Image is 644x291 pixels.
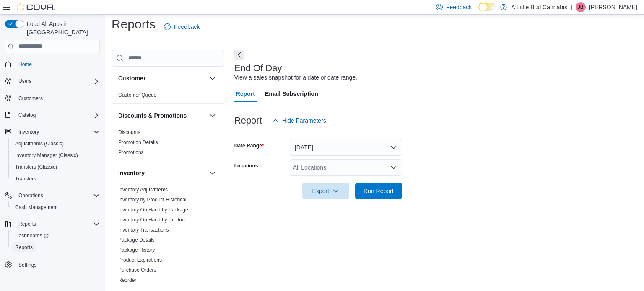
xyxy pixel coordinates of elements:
span: Inventory [15,127,100,137]
span: Catalog [18,112,36,118]
span: Customers [15,93,100,103]
span: Load All Apps in [GEOGRAPHIC_DATA] [23,20,100,36]
div: Jayna Bamber [576,2,586,12]
a: Purchase Orders [118,267,156,273]
p: | [571,2,572,12]
a: Customer Queue [118,92,156,98]
span: Dashboards [12,231,100,241]
button: [DATE] [290,139,402,156]
span: Home [18,61,32,68]
a: Package Details [118,237,155,243]
a: Transfers [12,174,39,184]
button: Adjustments (Classic) [8,138,103,149]
a: Settings [15,260,40,270]
a: Adjustments (Classic) [12,139,67,149]
a: Inventory Adjustments [118,187,168,193]
button: Reports [15,219,39,229]
div: View a sales snapshot for a date or date range. [234,73,357,82]
span: Purchase Orders [118,267,156,273]
a: Discounts [118,129,140,135]
button: Cash Management [8,201,103,213]
span: Operations [15,191,100,201]
button: Inventory Manager (Classic) [8,149,103,161]
button: Open list of options [390,164,397,171]
span: Users [18,78,31,85]
button: Operations [2,190,103,201]
button: Transfers (Classic) [8,161,103,173]
span: Inventory Manager (Classic) [15,152,78,159]
div: Discounts & Promotions [112,127,224,161]
a: Inventory On Hand by Package [118,207,188,213]
span: Customers [18,95,43,102]
h1: Reports [112,16,156,33]
button: Inventory [15,127,42,137]
span: Promotions [118,149,144,156]
span: Reports [15,219,100,229]
span: Customer Queue [118,92,156,98]
button: Catalog [15,110,39,120]
a: Package History [118,247,155,253]
button: Hide Parameters [269,112,330,129]
h3: Inventory [118,169,145,177]
span: Transfers [12,174,100,184]
button: Catalog [2,109,103,121]
span: Feedback [174,23,200,31]
span: Email Subscription [265,85,318,102]
button: Export [302,183,349,199]
a: Reorder [118,277,136,283]
img: Cova [17,3,55,11]
span: Report [236,85,255,102]
span: JB [578,2,584,12]
label: Date Range [234,142,264,149]
span: Cash Management [15,204,57,211]
span: Reports [15,244,33,251]
span: Transfers (Classic) [12,162,100,172]
span: Feedback [446,3,472,11]
span: Users [15,76,100,86]
div: Customer [112,90,224,103]
a: Product Expirations [118,257,162,263]
p: A Little Bud Cannabis [511,2,567,12]
button: Discounts & Promotions [208,111,218,121]
a: Reports [12,242,36,252]
button: Customers [2,92,103,104]
button: Operations [15,191,47,201]
button: Inventory [118,169,206,177]
h3: Report [234,116,262,126]
button: Reports [2,218,103,230]
span: Adjustments (Classic) [12,139,100,149]
span: Cash Management [12,202,100,212]
a: Promotions [118,149,144,155]
span: Inventory Manager (Classic) [12,150,100,160]
a: Dashboards [8,230,103,242]
span: Transfers [15,175,36,182]
span: Inventory On Hand by Package [118,206,188,213]
h3: Customer [118,74,145,82]
a: Feedback [161,18,203,35]
button: Transfers [8,173,103,185]
span: Inventory Adjustments [118,186,168,193]
span: Promotion Details [118,139,158,146]
a: Inventory Manager (Classic) [12,150,81,160]
span: Discounts [118,129,140,136]
a: Dashboards [12,231,52,241]
span: Run Report [364,187,394,195]
button: Reports [8,242,103,253]
button: Discounts & Promotions [118,111,206,120]
a: Promotion Details [118,139,158,145]
span: Reports [12,242,100,252]
span: Inventory Transactions [118,227,169,233]
button: Home [2,58,103,70]
span: Home [15,59,100,70]
span: Operations [18,192,43,199]
button: Settings [2,258,103,270]
button: Run Report [355,183,402,199]
span: Inventory [18,129,39,135]
span: Inventory by Product Historical [118,196,187,203]
a: Customers [15,93,46,103]
span: Dashboards [15,232,49,239]
span: Catalog [15,110,100,120]
label: Locations [234,162,258,169]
